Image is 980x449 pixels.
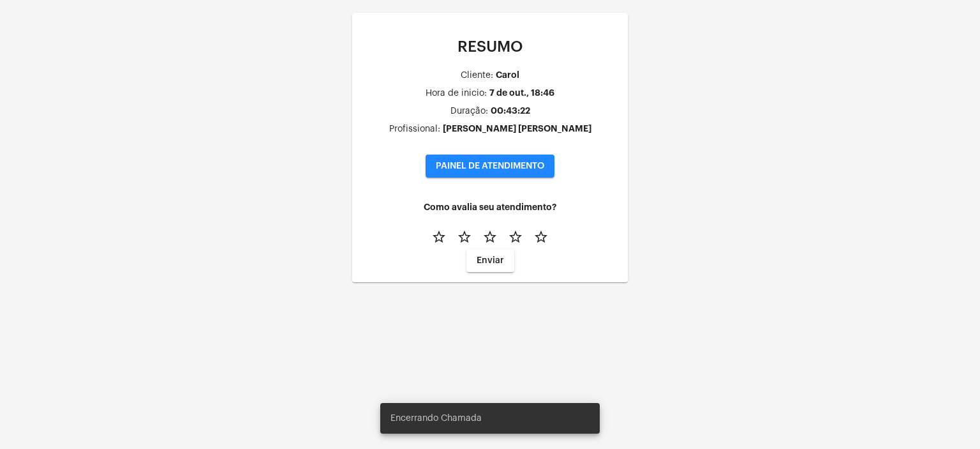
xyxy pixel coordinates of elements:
[426,155,554,178] button: PAINEL DE ATENDIMENTO
[443,124,591,133] div: [PERSON_NAME] [PERSON_NAME]
[431,229,447,245] mat-icon: star_border
[491,106,530,116] div: 00:43:22
[489,88,554,98] div: 7 de out., 18:46
[466,249,514,272] button: Enviar
[477,256,504,265] span: Enviar
[461,71,493,80] div: Cliente:
[450,107,488,116] div: Duração:
[533,229,549,245] mat-icon: star_border
[508,229,523,245] mat-icon: star_border
[362,38,618,55] p: RESUMO
[362,202,618,212] h4: Como avalia seu atendimento?
[436,162,544,171] span: PAINEL DE ATENDIMENTO
[390,412,482,425] span: Encerrando Chamada
[389,125,440,134] div: Profissional:
[496,70,519,80] div: Carol
[482,229,498,245] mat-icon: star_border
[426,89,487,98] div: Hora de inicio:
[457,229,472,245] mat-icon: star_border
